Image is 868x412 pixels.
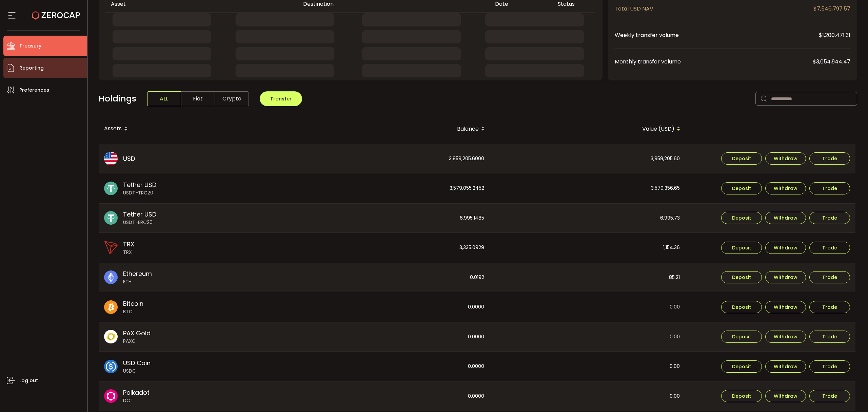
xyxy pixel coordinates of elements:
[774,394,797,398] span: Withdraw
[765,242,806,254] button: Withdraw
[765,301,806,313] button: Withdraw
[721,182,762,194] button: Deposit
[732,245,751,250] span: Deposit
[721,390,762,402] button: Deposit
[490,204,685,233] div: 6,995.73
[490,173,685,203] div: 3,579,356.65
[270,95,292,102] span: Transfer
[809,331,850,343] button: Trade
[834,379,868,412] iframe: Chat Widget
[104,182,118,195] img: usdt_portfolio.svg
[809,152,850,165] button: Trade
[765,390,806,402] button: Withdraw
[123,240,134,249] span: TRX
[104,330,118,343] img: paxg_portfolio.svg
[19,41,41,51] span: Treasury
[104,241,118,255] img: trx_portfolio.png
[732,216,751,220] span: Deposit
[721,331,762,343] button: Deposit
[123,388,150,397] span: Polkadot
[774,334,797,339] span: Withdraw
[732,275,751,280] span: Deposit
[822,275,837,280] span: Trade
[295,352,490,381] div: 0.0000
[809,390,850,402] button: Trade
[295,292,490,322] div: 0.0000
[123,358,151,368] span: USD Coin
[295,204,490,233] div: 6,995.1485
[765,331,806,343] button: Withdraw
[809,212,850,224] button: Trade
[104,360,118,373] img: usdc_portfolio.svg
[123,210,156,219] span: Tether USD
[181,91,215,106] span: Fiat
[99,92,136,105] span: Holdings
[295,382,490,411] div: 0.0000
[490,352,685,381] div: 0.00
[774,186,797,191] span: Withdraw
[765,271,806,283] button: Withdraw
[123,338,151,345] span: PAXG
[99,123,295,135] div: Assets
[819,31,850,39] span: $1,200,471.31
[732,394,751,398] span: Deposit
[774,216,797,220] span: Withdraw
[822,394,837,398] span: Trade
[809,301,850,313] button: Trade
[732,186,751,191] span: Deposit
[295,144,490,173] div: 3,959,205.6000
[490,322,685,352] div: 0.00
[19,85,49,95] span: Preferences
[19,376,38,386] span: Log out
[19,63,44,73] span: Reporting
[721,242,762,254] button: Deposit
[295,263,490,292] div: 0.0192
[732,364,751,369] span: Deposit
[104,152,118,165] img: usd_portfolio.svg
[774,275,797,280] span: Withdraw
[123,154,135,163] span: USD
[813,4,850,13] span: $7,546,797.57
[123,278,152,285] span: ETH
[765,212,806,224] button: Withdraw
[123,397,150,404] span: DOT
[765,182,806,194] button: Withdraw
[809,271,850,283] button: Trade
[490,382,685,411] div: 0.00
[774,156,797,161] span: Withdraw
[123,189,156,196] span: USDT-TRC20
[721,271,762,283] button: Deposit
[774,305,797,310] span: Withdraw
[123,299,143,308] span: Bitcoin
[809,242,850,254] button: Trade
[774,364,797,369] span: Withdraw
[822,186,837,191] span: Trade
[490,144,685,173] div: 3,959,205.60
[123,329,151,338] span: PAX Gold
[123,368,151,375] span: USDC
[123,249,134,256] span: TRX
[295,233,490,263] div: 3,335.0929
[123,219,156,226] span: USDT-ERC20
[765,152,806,165] button: Withdraw
[104,300,118,314] img: btc_portfolio.svg
[260,91,302,106] button: Transfer
[721,360,762,373] button: Deposit
[104,270,118,284] img: eth_portfolio.svg
[813,57,850,66] span: $3,054,944.47
[104,211,118,225] img: usdt_portfolio.svg
[732,305,751,310] span: Deposit
[822,334,837,339] span: Trade
[215,91,249,106] span: Crypto
[822,156,837,161] span: Trade
[615,31,819,39] span: Weekly transfer volume
[490,292,685,322] div: 0.00
[774,245,797,250] span: Withdraw
[721,301,762,313] button: Deposit
[147,91,181,106] span: ALL
[732,334,751,339] span: Deposit
[490,263,685,292] div: 85.21
[765,360,806,373] button: Withdraw
[721,212,762,224] button: Deposit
